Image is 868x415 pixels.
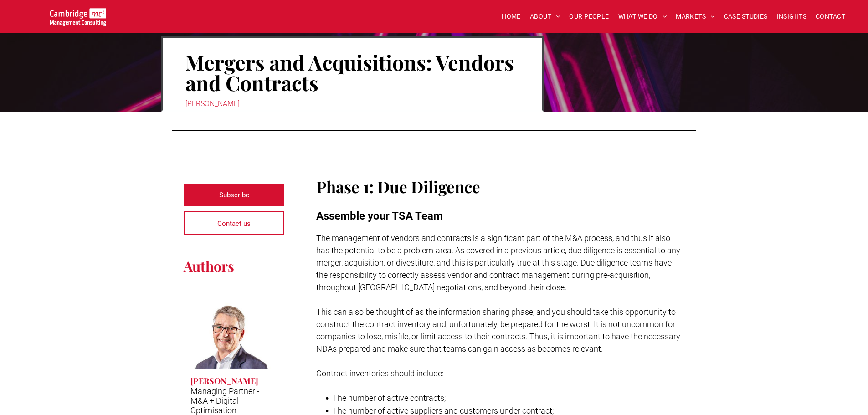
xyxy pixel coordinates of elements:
[671,10,719,24] a: MARKETS
[184,211,285,235] a: Contact us
[811,10,850,24] a: CONTACT
[316,307,680,354] span: This can also be thought of as the information sharing phase, and you should take this opportunit...
[772,10,811,24] a: INSIGHTS
[525,10,565,24] a: ABOUT
[497,10,525,24] a: HOME
[316,233,680,292] span: The management of vendors and contracts is a significant part of the M&A process, and thus it als...
[316,369,444,378] span: Contract inventories should include:
[184,183,285,207] a: Subscribe
[719,10,772,24] a: CASE STUDIES
[50,10,106,19] a: Your Business Transformed | Cambridge Management Consulting
[316,210,443,222] span: Assemble your TSA Team
[219,184,249,206] span: Subscribe
[614,10,672,24] a: WHAT WE DO
[217,212,251,235] span: Contact us
[333,393,446,403] span: The number of active contracts;
[185,51,519,94] h1: Mergers and Acquisitions: Vendors and Contracts
[190,386,267,415] p: Managing Partner - M&A + Digital Optimisation
[316,176,480,197] span: Phase 1: Due Diligence
[190,375,258,386] h3: [PERSON_NAME]
[185,97,519,110] div: [PERSON_NAME]
[50,8,106,26] img: Go to Homepage
[184,291,274,369] a: Jeff Owen
[565,10,613,24] a: OUR PEOPLE
[184,257,234,275] span: Authors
